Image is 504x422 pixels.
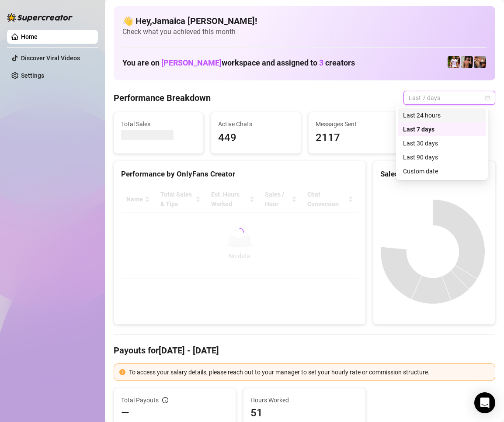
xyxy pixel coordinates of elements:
span: Active Chats [218,119,293,129]
span: Total Sales [121,119,196,129]
a: Home [21,33,38,40]
div: Last 30 days [403,138,481,148]
span: info-circle [162,397,168,403]
img: Hector [448,56,460,68]
div: Sales by OnlyFans Creator [380,168,488,180]
div: To access your salary details, please reach out to your manager to set your hourly rate or commis... [129,367,490,377]
div: Last 90 days [398,150,486,164]
h1: You are on workspace and assigned to creators [122,58,355,68]
span: 2117 [316,130,391,146]
h4: Payouts for [DATE] - [DATE] [114,344,495,356]
span: Messages Sent [316,119,391,129]
img: Osvaldo [474,56,486,68]
div: Custom date [398,164,486,178]
span: 51 [250,406,358,420]
span: loading [234,227,246,239]
span: Last 7 days [409,91,490,104]
div: Last 7 days [403,125,481,134]
span: — [121,406,129,420]
span: calendar [485,95,490,100]
a: Discover Viral Videos [21,55,80,62]
div: Open Intercom Messenger [474,392,495,413]
span: Hours Worked [250,395,358,405]
div: Performance by OnlyFans Creator [121,168,358,180]
span: Total Payouts [121,395,159,405]
img: logo-BBDzfeDw.svg [7,13,73,22]
a: Settings [21,72,44,79]
div: Custom date [403,166,481,176]
div: Last 24 hours [403,111,481,120]
h4: 👋 Hey, Jamaica [PERSON_NAME] ! [122,15,487,27]
div: Last 7 days [398,122,486,136]
span: 449 [218,130,293,146]
span: exclamation-circle [119,369,125,375]
span: Check what you achieved this month [122,27,487,37]
h4: Performance Breakdown [114,92,211,104]
span: 3 [319,58,323,67]
div: Last 30 days [398,136,486,150]
div: Last 90 days [403,152,481,162]
span: [PERSON_NAME] [161,58,222,67]
div: Last 24 hours [398,108,486,122]
img: Zach [461,56,473,68]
